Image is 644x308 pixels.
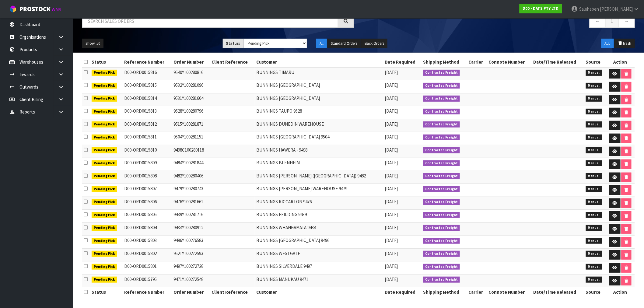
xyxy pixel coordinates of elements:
span: Contracted Freight [423,264,460,270]
th: Shipping Method [422,57,467,67]
td: 9471Y100272548 [172,274,210,287]
td: D00-ORD0015806 [123,197,172,210]
td: BUNNINGS BLENHEIM [255,158,383,171]
td: 9521Y100272593 [172,248,210,261]
td: BUNNINGS [GEOGRAPHIC_DATA] 9496 [255,236,383,249]
span: Pending Pick [92,135,117,141]
span: Contracted Freight [423,225,460,231]
span: Contracted Freight [423,212,460,218]
img: cube-alt.png [9,5,17,13]
span: Pending Pick [92,199,117,205]
span: Manual [586,199,602,205]
td: D00-ORD0015804 [123,222,172,236]
span: ProStock [19,5,51,13]
th: Shipping Method [422,287,467,297]
span: Pending Pick [92,225,117,231]
span: Manual [586,264,602,270]
span: [DATE] [385,186,398,191]
th: Action [606,287,635,297]
span: [DATE] [385,160,398,166]
td: 9496Y100276583 [172,236,210,249]
th: Source [584,287,606,297]
span: Manual [586,212,602,218]
td: 9528Y100280796 [172,106,210,119]
span: Contracted Freight [423,147,460,153]
span: Pending Pick [92,109,117,115]
span: [DATE] [385,121,398,127]
span: Pending Pick [92,173,117,179]
button: Standard Orders [327,39,361,48]
span: [DATE] [385,225,398,230]
td: D00-ORD0015814 [123,93,172,106]
td: D00-ORD0015808 [123,171,172,184]
a: → [619,15,635,28]
span: [DATE] [385,173,398,179]
td: BUNNINGS WHANGAMATA 9434 [255,222,383,236]
th: Date Required [383,287,422,297]
td: BUNNINGS [PERSON_NAME] WAREHOUSE 9479 [255,184,383,197]
span: Contracted Freight [423,238,460,244]
span: Manual [586,277,602,283]
span: Contracted Freight [423,173,460,179]
span: Contracted Freight [423,109,460,115]
th: Action [606,57,635,67]
td: BUNNINGS RICCARTON 9476 [255,197,383,210]
strong: Status: [226,41,240,46]
td: D00-ORD0015802 [123,248,172,261]
td: D00-ORD0015795 [123,274,172,287]
span: [DATE] [385,82,398,88]
th: Order Number [172,287,210,297]
td: 9504Y100281151 [172,132,210,145]
a: D00 - DATS PTY LTD [520,4,562,13]
span: Manual [586,251,602,257]
span: Pending Pick [92,238,117,244]
button: Back Orders [361,39,387,48]
td: BUNNINGS [GEOGRAPHIC_DATA] 9504 [255,132,383,145]
th: Reference Number [123,287,172,297]
span: Manual [586,83,602,89]
td: BUNNINGS [GEOGRAPHIC_DATA] [255,80,383,93]
th: Carrier [467,287,487,297]
th: Status [90,287,123,297]
td: 9439Y100281716 [172,210,210,223]
td: D00-ORD0015801 [123,261,172,275]
span: Manual [586,96,602,102]
span: Manual [586,135,602,141]
td: 9434Y100280912 [172,222,210,236]
span: Pending Pick [92,121,117,128]
span: [DATE] [385,199,398,205]
td: 9497Y100272728 [172,261,210,275]
span: Contracted Freight [423,70,460,76]
td: BUNNINGS TAUPO 9528 [255,106,383,119]
span: Contracted Freight [423,199,460,205]
th: Client Reference [210,287,255,297]
td: 9532Y100281096 [172,80,210,93]
th: Client Reference [210,57,255,67]
td: D00-ORD0015803 [123,236,172,249]
span: [DATE] [385,276,398,282]
span: Manual [586,225,602,231]
td: D00-ORD0015807 [123,184,172,197]
span: Manual [586,173,602,179]
td: D00-ORD0015805 [123,210,172,223]
td: 9515Y100281871 [172,119,210,132]
td: 9482Y100280406 [172,171,210,184]
td: 9484Y100281844 [172,158,210,171]
span: Contracted Freight [423,277,460,283]
td: D00-ORD0015810 [123,145,172,158]
span: Contracted Freight [423,135,460,141]
a: 1 [605,15,619,28]
td: BUNNINGS HAWERA - 9498 [255,145,383,158]
input: Search sales orders [82,15,338,28]
span: [DATE] [385,263,398,269]
th: Customer [255,57,383,67]
button: Trash [614,39,635,48]
td: D00-ORD0015811 [123,132,172,145]
td: 9498C100280118 [172,145,210,158]
td: D00-ORD0015809 [123,158,172,171]
span: Manual [586,160,602,166]
span: Contracted Freight [423,186,460,192]
strong: D00 - DATS PTY LTD [523,6,559,11]
span: [PERSON_NAME] [600,6,633,12]
td: 9531Y100281604 [172,93,210,106]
